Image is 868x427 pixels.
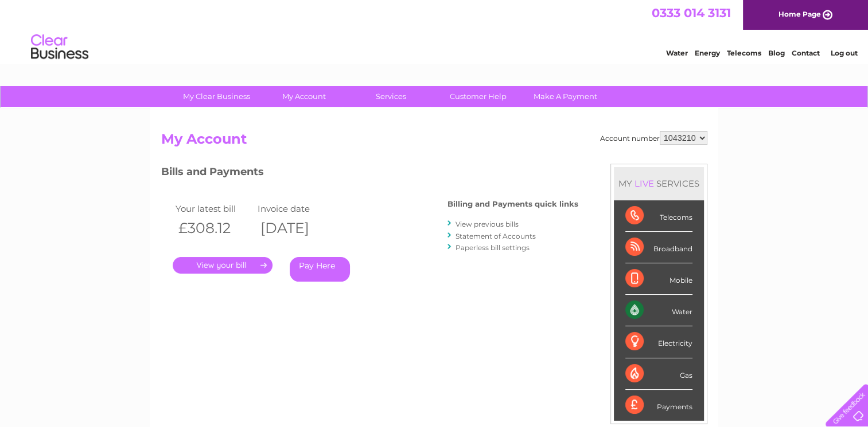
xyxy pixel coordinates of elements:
[344,86,438,107] a: Services
[518,86,613,107] a: Make A Payment
[256,86,351,107] a: My Account
[30,30,89,65] img: logo.png
[830,49,857,57] a: Log out
[727,49,761,57] a: Telecoms
[625,358,692,390] div: Gas
[431,86,526,107] a: Customer Help
[255,216,337,240] th: [DATE]
[695,49,720,57] a: Energy
[290,257,350,282] a: Pay Here
[173,216,255,240] th: £308.12
[768,49,785,57] a: Blog
[625,263,692,295] div: Mobile
[173,201,255,216] td: Your latest bill
[614,167,704,200] div: MY SERVICES
[666,49,688,57] a: Water
[255,201,337,216] td: Invoice date
[625,232,692,263] div: Broadband
[625,200,692,232] div: Telecoms
[161,131,707,153] h2: My Account
[600,131,707,145] div: Account number
[447,200,578,208] h4: Billing and Payments quick links
[456,243,530,252] a: Paperless bill settings
[625,326,692,358] div: Electricity
[173,257,273,274] a: .
[625,295,692,326] div: Water
[456,232,536,240] a: Statement of Accounts
[625,390,692,421] div: Payments
[456,220,519,228] a: View previous bills
[164,6,706,56] div: Clear Business is a trading name of Verastar Limited (registered in [GEOGRAPHIC_DATA] No. 3667643...
[792,49,820,57] a: Contact
[632,178,656,189] div: LIVE
[169,86,264,107] a: My Clear Business
[161,164,578,184] h3: Bills and Payments
[652,6,731,20] a: 0333 014 3131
